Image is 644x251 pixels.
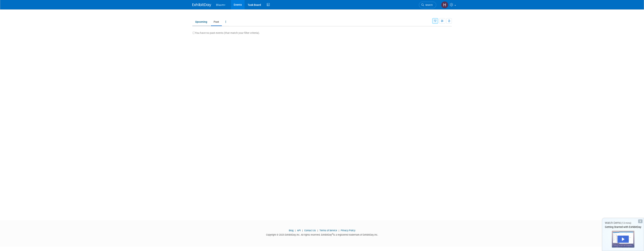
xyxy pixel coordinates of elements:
[602,221,644,225] div: Watch Demo
[638,219,642,223] div: Dismiss
[304,229,316,232] a: Contact Us
[419,2,436,8] a: Search
[297,229,301,232] a: API
[424,4,433,6] span: Search
[211,18,222,25] a: Past
[341,229,355,232] a: Privacy Policy
[294,229,297,232] span: |
[301,229,304,232] span: |
[332,233,333,235] sup: ®
[192,18,210,25] a: Upcoming
[621,222,631,224] span: (13 mins)
[289,229,294,232] a: Blog
[617,236,629,243] div: Play
[319,229,337,232] a: Terms of Service
[602,225,644,229] div: Getting Started with ExhibitDay
[441,1,448,8] img: Heather Hughes
[338,229,340,232] span: |
[192,31,260,34] span: You have no past events (that match your filter criteria).
[316,229,319,232] span: |
[192,3,211,7] img: ExhibitDay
